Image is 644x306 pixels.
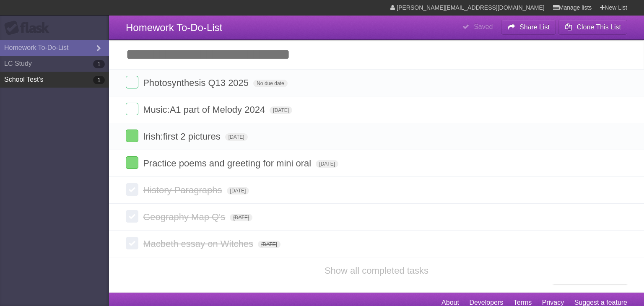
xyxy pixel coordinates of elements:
[143,131,223,142] span: Irish:first 2 pictures
[270,106,292,114] span: [DATE]
[126,183,138,196] label: Done
[126,210,138,223] label: Done
[143,158,313,169] span: Practice poems and greeting for mini oral
[225,133,248,141] span: [DATE]
[126,103,138,115] label: Done
[126,76,138,88] label: Done
[316,160,338,168] span: [DATE]
[4,21,55,36] div: Flask
[576,23,621,31] b: Clone This List
[143,78,251,88] span: Photosynthesis Q13 2025
[143,104,267,115] span: Music:A1 part of Melody 2024
[143,239,255,249] span: Macbeth essay on Witches
[143,185,224,195] span: History Paragraphs
[126,156,138,169] label: Done
[126,237,138,249] label: Done
[126,130,138,142] label: Done
[126,22,222,33] span: Homework To-Do-List
[253,80,287,87] span: No due date
[519,23,550,31] b: Share List
[93,60,105,68] b: 1
[93,76,105,84] b: 1
[501,20,556,35] button: Share List
[474,23,493,30] b: Saved
[227,187,249,194] span: [DATE]
[230,214,252,221] span: [DATE]
[143,212,227,222] span: Geography Map Q's
[258,241,280,248] span: [DATE]
[558,20,627,35] button: Clone This List
[325,265,428,276] a: Show all completed tasks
